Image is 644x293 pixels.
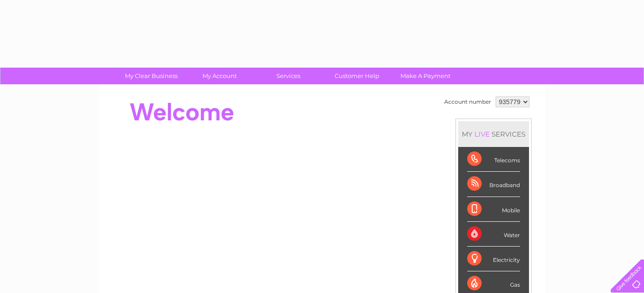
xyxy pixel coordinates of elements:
div: Mobile [467,197,520,222]
a: Customer Help [320,68,394,84]
div: Electricity [467,247,520,271]
div: LIVE [473,130,492,138]
a: My Clear Business [114,68,189,84]
div: Telecoms [467,147,520,172]
div: Broadband [467,172,520,197]
td: Account number [442,94,493,110]
div: Water [467,222,520,247]
a: Make A Payment [388,68,463,84]
a: My Account [183,68,257,84]
a: Services [251,68,326,84]
div: MY SERVICES [458,121,529,147]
